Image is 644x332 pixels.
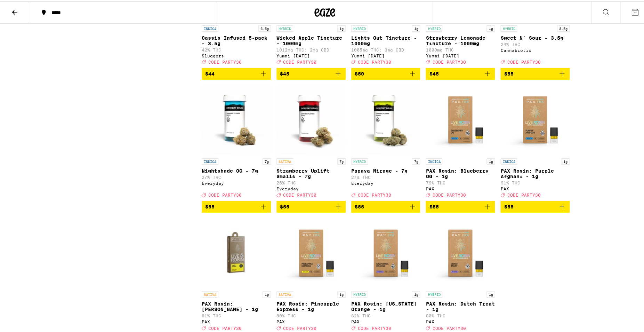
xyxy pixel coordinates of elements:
[500,199,570,211] button: Add to bag
[561,157,570,163] p: 1g
[258,24,271,30] p: 3.5g
[432,58,466,63] span: CODE PARTY30
[412,24,420,30] p: 1g
[351,34,420,45] p: Lights Out Tincture - 1000mg
[202,157,218,163] p: INDICA
[500,167,570,178] p: PAX Rosin: Purple Afghani - 1g
[208,58,242,63] span: CODE PARTY30
[202,300,271,311] p: PAX Rosin: [PERSON_NAME] - 1g
[500,34,570,39] p: Sweet N' Sour - 3.5g
[351,290,368,296] p: HYBRID
[276,84,346,199] a: Open page for Strawberry Uplift Smalls - 7g from Everyday
[205,203,215,208] span: $55
[426,318,495,323] div: PAX
[263,290,271,296] p: 1g
[426,312,495,317] p: 80% THC
[276,24,293,30] p: HYBRID
[351,84,420,153] img: Everyday - Papaya Mirage - 7g
[557,24,570,30] p: 3.5g
[202,84,271,199] a: Open page for Nightshade OG - 7g from Everyday
[351,300,420,311] p: PAX Rosin: [US_STATE] Orange - 1g
[276,157,293,163] p: SATIVA
[351,84,420,199] a: Open page for Papaya Mirage - 7g from Everyday
[276,84,346,153] img: Everyday - Strawberry Uplift Smalls - 7g
[202,24,218,30] p: INDICA
[426,84,495,153] img: PAX - PAX Rosin: Blueberry OG - 1g
[351,157,368,163] p: HYBRID
[351,46,420,51] p: 1005mg THC: 3mg CBD
[500,66,570,78] button: Add to bag
[426,66,495,78] button: Add to bag
[351,174,420,178] p: 27% THC
[486,290,495,296] p: 1g
[426,167,495,178] p: PAX Rosin: Blueberry OG - 1g
[351,199,420,211] button: Add to bag
[500,84,570,199] a: Open page for PAX Rosin: Purple Afghani - 1g from PAX
[280,70,289,75] span: $45
[426,52,495,57] div: Yummi [DATE]
[432,324,466,329] span: CODE PARTY30
[202,290,218,296] p: SATIVA
[426,300,495,311] p: PAX Rosin: Dutch Treat - 1g
[358,191,391,196] span: CODE PARTY30
[280,203,289,208] span: $55
[4,5,50,10] span: Hi. Need any help?
[202,167,271,172] p: Nightshade OG - 7g
[351,217,420,286] img: PAX - PAX Rosin: California Orange - 1g
[337,157,346,163] p: 7g
[358,58,391,63] span: CODE PARTY30
[429,203,438,208] span: $55
[355,70,364,75] span: $50
[276,66,346,78] button: Add to bag
[500,24,517,30] p: HYBRID
[276,312,346,317] p: 80% THC
[276,217,346,286] img: PAX - PAX Rosin: Pineapple Express - 1g
[276,179,346,184] p: 25% THC
[507,191,540,196] span: CODE PARTY30
[500,185,570,190] div: PAX
[202,46,271,51] p: 42% THC
[337,24,346,30] p: 1g
[202,199,271,211] button: Add to bag
[426,185,495,190] div: PAX
[276,34,346,45] p: Wicked Apple Tincture - 1000mg
[276,46,346,51] p: 1012mg THC: 2mg CBD
[283,191,316,196] span: CODE PARTY30
[507,58,540,63] span: CODE PARTY30
[276,300,346,311] p: PAX Rosin: Pineapple Express - 1g
[351,312,420,317] p: 82% THC
[208,191,242,196] span: CODE PARTY30
[283,58,316,63] span: CODE PARTY30
[351,24,368,30] p: HYBRID
[426,24,442,30] p: HYBRID
[486,157,495,163] p: 1g
[351,180,420,184] div: Everyday
[412,290,420,296] p: 1g
[276,52,346,57] div: Yummi [DATE]
[202,217,271,286] img: PAX - PAX Rosin: Jack Herer - 1g
[202,180,271,184] div: Everyday
[351,167,420,172] p: Papaya Mirage - 7g
[500,47,570,51] div: Cannabiotix
[500,41,570,45] p: 24% THC
[276,318,346,323] div: PAX
[283,324,316,329] span: CODE PARTY30
[358,324,391,329] span: CODE PARTY30
[202,84,271,153] img: Everyday - Nightshade OG - 7g
[337,290,346,296] p: 1g
[202,318,271,323] div: PAX
[202,52,271,57] div: Sluggers
[500,84,570,153] img: PAX - PAX Rosin: Purple Afghani - 1g
[202,66,271,78] button: Add to bag
[426,46,495,51] p: 1000mg THC
[205,70,215,75] span: $44
[276,290,293,296] p: SATIVA
[500,179,570,184] p: 91% THC
[504,70,513,75] span: $55
[202,312,271,317] p: 81% THC
[500,157,517,163] p: INDICA
[355,203,364,208] span: $55
[412,157,420,163] p: 7g
[351,318,420,323] div: PAX
[426,290,442,296] p: HYBRID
